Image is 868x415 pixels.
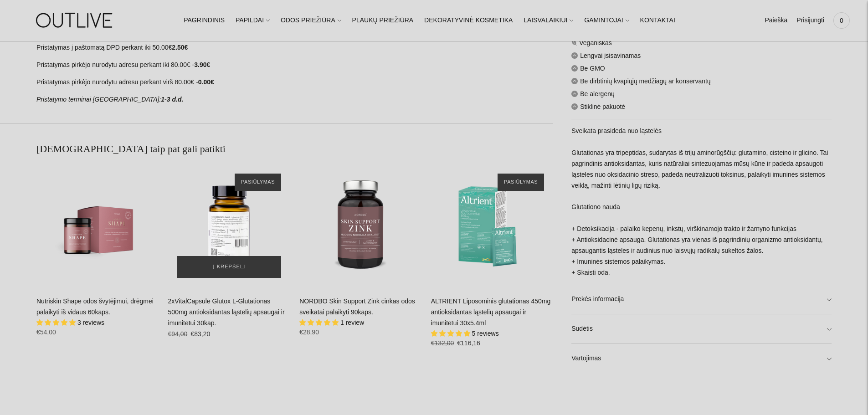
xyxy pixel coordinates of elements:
[36,42,553,53] p: Pristatymas į paštomatą DPD perkant iki 50.00€
[299,328,319,336] span: €28,90
[168,330,188,338] s: €94,00
[796,10,824,31] a: Prisijungti
[640,10,675,31] a: KONTAKTAI
[299,319,340,326] span: 5.00 stars
[198,78,214,86] strong: 0.00€
[431,164,554,287] a: ALTRIENT Liposominis glutationas 450mg antioksidantas ląstelių apsaugai ir imunitetui 30x5.4ml
[584,10,629,31] a: GAMINTOJAI
[431,339,454,347] s: €132,00
[431,330,472,337] span: 5.00 stars
[168,164,291,287] a: 2xVitalCapsule Glutox L-Glutationas 500mg antioksidantas ląstelių apsaugai ir imunitetui 30kap.
[352,10,414,31] a: PLAUKŲ PRIEŽIŪRA
[168,297,285,327] a: 2xVitalCapsule Glutox L-Glutationas 500mg antioksidantas ląstelių apsaugai ir imunitetui 30kap.
[172,44,188,51] strong: 2.50€
[36,297,154,316] a: Nutriskin Shape odos švytėjimui, drėgmei palaikyti iš vidaus 60kaps.
[571,314,832,343] a: Sudėtis
[36,96,161,103] em: Pristatymo terminai [GEOGRAPHIC_DATA]:
[424,10,513,31] a: DEKORATYVINĖ KOSMETIKA
[213,262,245,272] span: Į krepšelį
[571,126,832,278] p: Sveikata prasideda nuo ląstelės Glutationas yra tripeptidas, sudarytas iš trijų aminorūgščių: glu...
[431,297,551,327] a: ALTRIENT Liposominis glutationas 450mg antioksidantas ląstelių apsaugai ir imunitetui 30x5.4ml
[765,10,787,31] a: Paieška
[177,256,282,278] button: Į krepšelį
[36,164,159,287] a: Nutriskin Shape odos švytėjimui, drėgmei palaikyti iš vidaus 60kaps.
[36,60,553,71] p: Pristatymas pirkėjo nurodytu adresu perkant iki 80.00€ -
[524,10,573,31] a: LAISVALAIKIUI
[184,10,225,31] a: PAGRINDINIS
[340,319,364,326] span: 1 review
[36,319,77,326] span: 5.00 stars
[190,330,210,338] span: €83,20
[457,339,480,347] span: €116,16
[36,142,553,156] h2: [DEMOGRAPHIC_DATA] taip pat gali patikti
[472,330,499,337] span: 5 reviews
[833,10,850,31] a: 0
[835,14,848,27] span: 0
[299,297,415,316] a: NORDBO Skin Support Zink cinkas odos sveikatai palaikyti 90kaps.
[36,328,56,336] span: €54,00
[571,344,832,373] a: Vartojimas
[236,10,270,31] a: PAPILDAI
[281,10,341,31] a: ODOS PRIEŽIŪRA
[77,319,104,326] span: 3 reviews
[36,77,553,88] p: Pristatymas pirkėjo nurodytu adresu perkant virš 80.00€ -
[194,61,210,68] strong: 3.90€
[571,285,832,314] a: Prekės informacija
[18,5,132,36] img: OUTLIVE
[299,164,422,287] a: NORDBO Skin Support Zink cinkas odos sveikatai palaikyti 90kaps.
[161,96,183,103] strong: 1-3 d.d.
[571,30,832,373] div: Veganiškas Lengvai įsisavinamas Be GMO Be dirbtinių kvapiųjų medžiagų ar konservantų Be alergenų ...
